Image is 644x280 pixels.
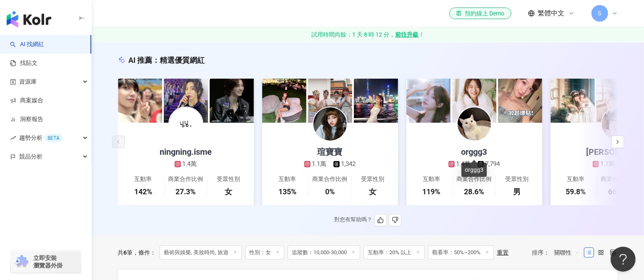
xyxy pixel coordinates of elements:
div: 0% [325,186,335,197]
div: ningning.isme [151,146,220,158]
img: KOL Avatar [169,107,203,141]
div: 女 [225,186,232,197]
a: 洞察報告 [10,115,43,124]
div: 排序： [532,246,584,259]
div: 1.1萬 [312,160,327,168]
span: 資源庫 [19,72,37,91]
span: S [598,9,601,18]
div: 受眾性別 [505,175,529,183]
span: 關聯性 [554,246,579,259]
a: orggg31.4萬7,794互動率119%商業合作比例28.6%受眾性別男 [406,123,542,206]
div: 119% [423,186,441,197]
div: 互動率 [134,175,152,183]
a: chrome extension立即安裝 瀏覽器外掛 [11,250,81,273]
div: 女 [369,186,376,197]
div: AI 推薦 ： [129,55,205,65]
span: 性別：女 [245,245,284,260]
div: 1,342 [341,160,356,168]
div: 142% [134,186,152,197]
img: post-image [498,79,542,123]
a: 試用時間尚餘：1 天 8 時 12 分，前往升級！ [92,27,644,42]
div: 瑄寶寶 [309,146,351,158]
a: 商案媒合 [10,97,43,105]
div: 互動率 [567,175,584,183]
div: 1.4萬 [183,160,197,168]
span: 競品分析 [19,147,43,166]
span: 互動率：20% 以上 [363,245,425,260]
span: 藝術與娛樂, 美妝時尚, 旅遊 [160,245,242,260]
div: 59.8% [566,186,586,197]
img: post-image [551,79,595,123]
div: 對您有幫助嗎？ [334,214,401,226]
div: 商業合作比例 [312,175,347,183]
a: 瑄寶寶1.1萬1,342互動率135%商業合作比例0%受眾性別女 [262,123,398,206]
div: 28.6% [464,186,484,197]
img: logo [7,11,51,27]
iframe: Help Scout Beacon - Open [611,247,636,272]
a: 預約線上 Demo [449,7,511,19]
span: 精選優質網紅 [160,56,205,64]
div: 66.7% [608,186,628,197]
div: 受眾性別 [217,175,240,183]
div: 受眾性別 [361,175,384,183]
span: 繁體中文 [538,9,565,18]
img: post-image [210,79,254,123]
span: 條件 ： [133,249,156,256]
img: post-image [118,79,162,123]
div: 商業合作比例 [601,175,636,183]
span: 追蹤數：10,000-30,000 [288,245,360,260]
img: post-image [262,79,306,123]
img: post-image [406,79,451,123]
strong: 前往升級 [395,30,418,39]
span: 趨勢分析 [19,129,63,147]
div: 共 筆 [118,249,133,256]
span: 觀看率：50%~200% [428,245,494,260]
div: 互動率 [278,175,296,183]
img: chrome extension [13,255,30,268]
div: 1.7萬 [601,160,615,168]
div: BETA [44,134,63,142]
div: orggg3 [461,163,487,177]
img: post-image [596,79,641,123]
img: KOL Avatar [602,107,635,141]
span: rise [10,135,16,141]
div: orggg3 [453,146,496,158]
div: 互動率 [423,175,440,183]
span: 立即安裝 瀏覽器外掛 [33,254,63,269]
div: 27.3% [175,186,195,197]
div: 預約線上 Demo [456,9,505,17]
img: post-image [164,79,208,123]
div: 135% [278,186,296,197]
img: post-image [308,79,352,123]
div: 重置 [497,249,509,256]
div: 男 [513,186,521,197]
img: post-image [452,79,496,123]
a: ningning.isme1.4萬互動率142%商業合作比例27.3%受眾性別女 [118,123,254,206]
div: 1.4萬 [456,160,471,168]
div: 商業合作比例 [168,175,203,183]
a: 找貼文 [10,59,38,67]
img: KOL Avatar [458,107,491,141]
div: 7,794 [486,160,500,168]
img: post-image [354,79,398,123]
a: searchAI 找網紅 [10,40,44,49]
img: KOL Avatar [313,107,347,141]
div: 商業合作比例 [456,175,491,183]
span: 6 [124,249,127,256]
